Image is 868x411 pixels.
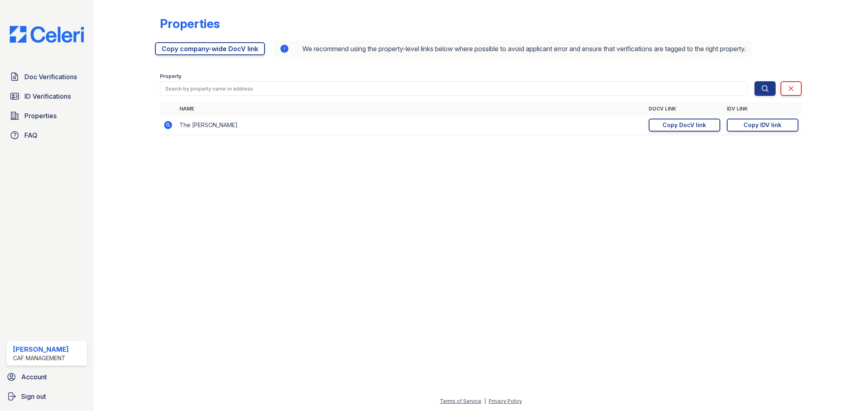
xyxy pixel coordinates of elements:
[489,398,522,404] a: Privacy Policy
[484,398,486,404] div: |
[160,16,220,31] div: Properties
[155,42,265,55] a: Copy company-wide DocV link
[7,127,87,143] a: FAQ
[7,88,87,104] a: ID Verifications
[24,111,57,121] span: Properties
[24,130,37,140] span: FAQ
[21,372,47,382] span: Account
[160,81,748,96] input: Search by property name or address
[649,119,720,132] a: Copy DocV link
[13,344,69,354] div: [PERSON_NAME]
[3,388,90,405] a: Sign out
[273,41,752,57] div: We recommend using the property-level links below where possible to avoid applicant error and ens...
[21,392,46,401] span: Sign out
[440,398,481,404] a: Terms of Service
[724,102,802,115] th: IDV Link
[3,369,90,385] a: Account
[3,26,90,43] img: CE_Logo_Blue-a8612792a0a2168367f1c8372b55b34899dd931a85d93a1a3d3e32e68fde9ad4.png
[7,108,87,124] a: Properties
[24,91,71,101] span: ID Verifications
[176,115,645,135] td: The [PERSON_NAME]
[645,102,724,115] th: DocV Link
[7,69,87,85] a: Doc Verifications
[160,73,181,80] label: Property
[727,119,798,132] a: Copy IDV link
[24,72,77,82] span: Doc Verifications
[13,354,69,362] div: CAF Management
[662,121,706,129] div: Copy DocV link
[743,121,781,129] div: Copy IDV link
[176,102,645,115] th: Name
